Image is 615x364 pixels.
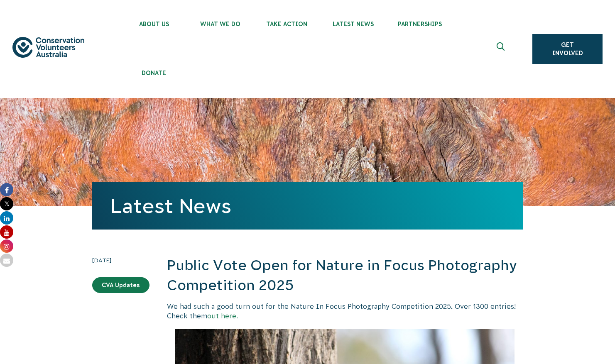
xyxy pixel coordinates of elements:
[320,21,387,27] span: Latest News
[187,21,254,27] span: What We Do
[492,39,512,59] button: Expand search box Close search box
[167,256,523,295] h2: Public Vote Open for Nature in Focus Photography Competition 2025
[121,21,187,27] span: About Us
[12,37,84,58] img: logo.svg
[110,195,231,217] a: Latest News
[532,34,603,64] a: Get Involved
[387,21,453,27] span: Partnerships
[167,302,523,320] p: We had such a good turn out for the Nature In Focus Photography Competition 2025. Over 1300 entri...
[121,70,187,76] span: Donate
[92,277,149,293] a: CVA Updates
[207,312,238,320] a: out here.
[497,42,507,56] span: Expand search box
[92,256,149,265] time: [DATE]
[254,21,320,27] span: Take Action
